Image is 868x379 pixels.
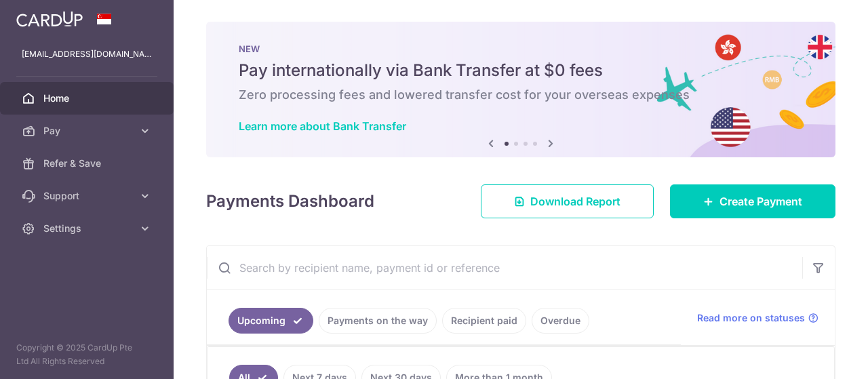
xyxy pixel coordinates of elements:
[43,222,133,235] span: Settings
[43,124,133,138] span: Pay
[532,308,589,334] a: Overdue
[43,157,133,170] span: Refer & Save
[239,60,803,81] h5: Pay internationally via Bank Transfer at $0 fees
[229,308,313,334] a: Upcoming
[206,22,835,157] img: Bank transfer banner
[670,184,835,218] a: Create Payment
[207,246,802,290] input: Search by recipient name, payment id or reference
[697,311,818,325] a: Read more on statuses
[530,193,620,210] span: Download Report
[239,87,803,103] h6: Zero processing fees and lowered transfer cost for your overseas expenses
[22,47,152,61] p: [EMAIL_ADDRESS][DOMAIN_NAME]
[239,43,803,54] p: NEW
[719,193,802,210] span: Create Payment
[442,308,526,334] a: Recipient paid
[697,311,805,325] span: Read more on statuses
[43,189,133,203] span: Support
[319,308,437,334] a: Payments on the way
[206,189,374,214] h4: Payments Dashboard
[239,119,406,133] a: Learn more about Bank Transfer
[16,11,83,27] img: CardUp
[43,92,133,105] span: Home
[481,184,654,218] a: Download Report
